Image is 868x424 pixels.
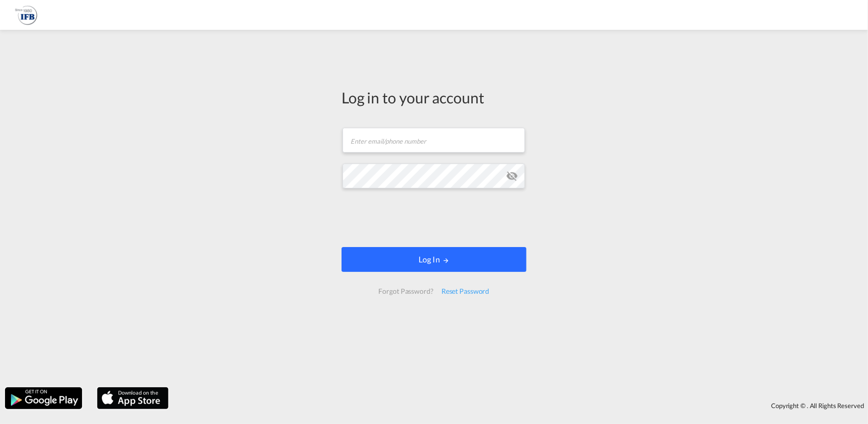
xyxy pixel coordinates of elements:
[506,170,518,182] md-icon: icon-eye-off
[342,247,526,272] button: LOGIN
[15,4,37,26] img: b628ab10256c11eeb52753acbc15d091.png
[374,282,437,300] div: Forgot Password?
[358,198,510,237] iframe: reCAPTCHA
[96,386,170,410] img: apple.png
[437,282,494,300] div: Reset Password
[343,128,525,153] input: Enter email/phone number
[174,397,868,414] div: Copyright © . All Rights Reserved
[4,386,83,410] img: google.png
[342,87,526,108] div: Log in to your account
